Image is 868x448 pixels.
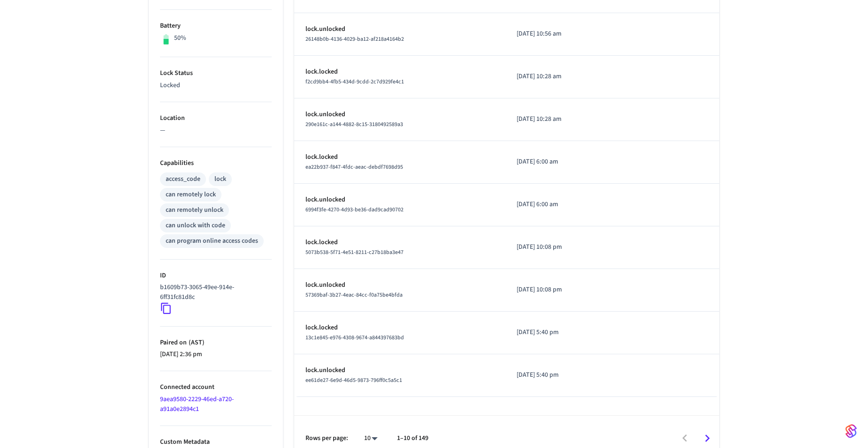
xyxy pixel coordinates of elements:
[305,78,404,86] span: f2cd9bb4-4fb5-434d-9cdd-2c7d929fe4c1
[160,395,234,414] a: 9aea9580-2229-46ed-a720-a91a0e2894c1
[160,437,272,447] p: Custom Metadata
[214,174,226,184] div: lock
[517,29,613,39] p: [DATE] 10:56 am
[305,238,494,247] p: lock.locked
[166,221,225,231] div: can unlock with code
[305,323,494,333] p: lock.locked
[305,366,494,375] p: lock.unlocked
[160,68,272,78] p: Lock Status
[160,271,272,281] p: ID
[305,152,494,162] p: lock.locked
[517,72,613,82] p: [DATE] 10:28 am
[160,350,272,359] p: [DATE] 2:36 pm
[517,157,613,167] p: [DATE] 6:00 am
[305,291,403,299] span: 57369baf-3b27-4eac-84cc-f0a75be4bfda
[305,24,494,34] p: lock.unlocked
[166,174,200,184] div: access_code
[160,126,272,135] p: —
[517,285,613,295] p: [DATE] 10:08 pm
[517,200,613,209] p: [DATE] 6:00 am
[174,33,186,43] p: 50%
[305,120,403,128] span: 290e161c-a144-4882-8c15-3180492589a3
[517,114,613,124] p: [DATE] 10:28 am
[517,370,613,380] p: [DATE] 5:40 pm
[166,205,223,215] div: can remotely unlock
[305,163,403,171] span: ea22b937-f847-4fdc-aeac-debdf7698d95
[305,280,494,290] p: lock.unlocked
[160,158,272,168] p: Capabilities
[359,432,382,445] div: 10
[160,21,272,31] p: Battery
[517,328,613,337] p: [DATE] 5:40 pm
[517,242,613,252] p: [DATE] 10:08 pm
[305,206,404,214] span: 6994f3fe-4270-4d93-be36-dad9cad90702
[166,190,216,200] div: can remotely lock
[397,433,428,443] p: 1–10 of 149
[305,334,404,342] span: 13c1e845-e976-4308-9674-a844397683bd
[160,382,272,392] p: Connected account
[845,424,857,439] img: SeamLogoGradient.69752ec5.svg
[305,195,494,205] p: lock.unlocked
[305,376,402,384] span: ee61de27-6e9d-46d5-9873-796ff0c5a5c1
[305,433,348,443] p: Rows per page:
[187,338,205,347] span: ( AST )
[305,248,404,256] span: 5073b538-5f71-4e51-8211-c27b18ba3e47
[160,338,272,348] p: Paired on
[305,110,494,119] p: lock.unlocked
[305,35,404,43] span: 26148b0b-4136-4029-ba12-af218a4164b2
[160,113,272,123] p: Location
[305,67,494,77] p: lock.locked
[166,236,258,246] div: can program online access codes
[160,81,272,90] p: Locked
[160,283,268,302] p: b1609b73-3065-49ee-914e-6ff31fc81d8c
